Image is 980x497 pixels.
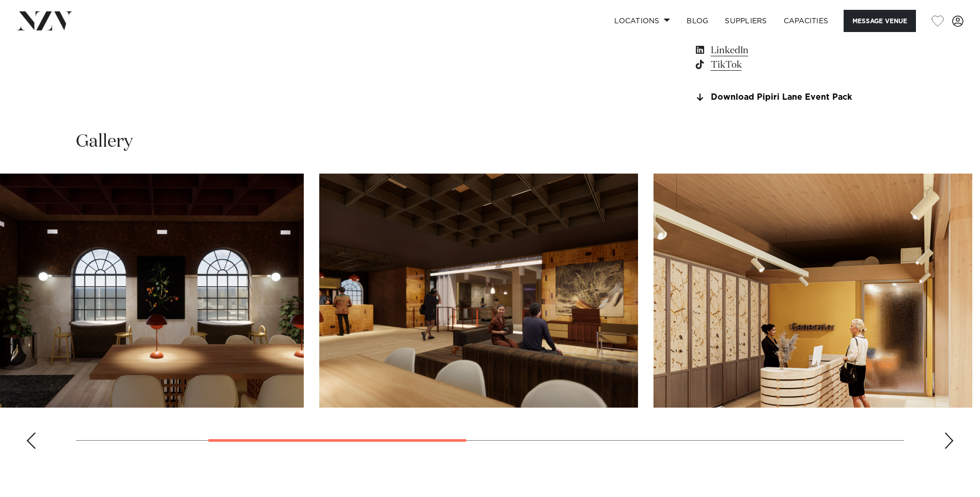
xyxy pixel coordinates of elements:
[694,58,862,72] a: TikTok
[844,10,916,32] button: Message Venue
[606,10,678,32] a: Locations
[17,11,73,30] img: nzv-logo.png
[694,43,862,58] a: LinkedIn
[775,10,837,32] a: Capacities
[694,93,862,102] a: Download Pipiri Lane Event Pack
[678,10,717,32] a: BLOG
[76,130,133,153] h2: Gallery
[654,174,972,408] swiper-slide: 4 / 8
[717,10,775,32] a: SUPPLIERS
[319,174,638,408] swiper-slide: 3 / 8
